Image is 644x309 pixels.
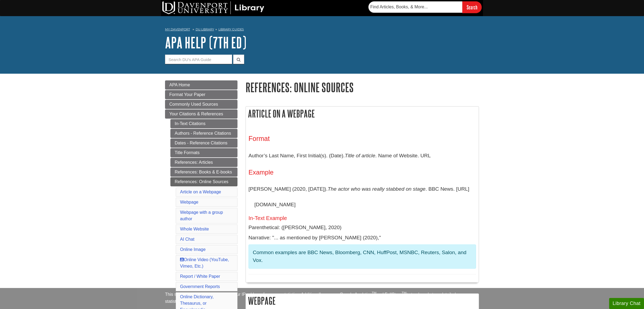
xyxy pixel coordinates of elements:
[180,257,229,268] a: Online Video (YouTube, Vimeo, Etc.)
[248,148,476,164] p: Author’s Last Name, First Initial(s). (Date). . Name of Website. URL
[165,90,237,99] a: Format Your Paper
[246,106,479,121] h2: Article on a Webpage
[180,237,194,241] a: AI Chat
[180,200,198,204] a: Webpage
[248,169,476,176] h4: Example
[170,119,237,128] a: In-Text Citations
[165,109,237,119] a: Your Citations & References
[246,80,479,94] h1: References: Online Sources
[170,158,237,167] a: References: Articles
[169,102,218,106] span: Commonly Used Sources
[165,27,190,32] a: My Davenport
[248,215,476,221] h5: In-Text Example
[169,92,205,97] span: Format Your Paper
[180,284,220,289] a: Government Reports
[180,190,221,194] a: Article on a Webpage
[170,129,237,138] a: Authors - Reference Citations
[180,227,209,231] a: Whole Website
[368,1,482,13] form: Searches DU Library's articles, books, and more
[345,153,375,158] i: Title of article
[368,1,462,13] input: Find Articles, Books, & More...
[218,27,244,31] a: Library Guides
[165,26,479,34] nav: breadcrumb
[248,135,476,143] h3: Format
[169,112,223,116] span: Your Citations & References
[180,274,220,279] a: Report / White Paper
[169,83,190,87] span: APA Home
[165,80,237,90] a: APA Home
[165,100,237,109] a: Commonly Used Sources
[462,1,482,13] input: Search
[248,224,476,232] p: Parenthetical: ([PERSON_NAME], 2020)
[180,210,223,221] a: Webpage with a group author
[253,249,472,264] p: Common examples are BBC News, Bloomberg, CNN, HuffPost, MSNBC, Reuters, Salon, and Vox.
[609,298,644,309] button: Library Chat
[165,34,246,51] a: APA Help (7th Ed)
[170,177,237,186] a: References: Online Sources
[170,148,237,157] a: Title Formats
[162,1,264,14] img: DU Library
[180,247,206,252] a: Online Image
[246,294,479,308] h2: Webpage
[248,181,476,212] p: [PERSON_NAME] (2020, [DATE]). . BBC News. [URL][DOMAIN_NAME]
[196,27,214,31] a: DU Library
[170,138,237,148] a: Dates - Reference Citations
[248,234,476,242] p: Narrative: "... as mentioned by [PERSON_NAME] (2020),"
[170,168,237,177] a: References: Books & E-books
[165,55,232,64] input: Search DU's APA Guide
[328,186,426,192] i: The actor who was really stabbed on stage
